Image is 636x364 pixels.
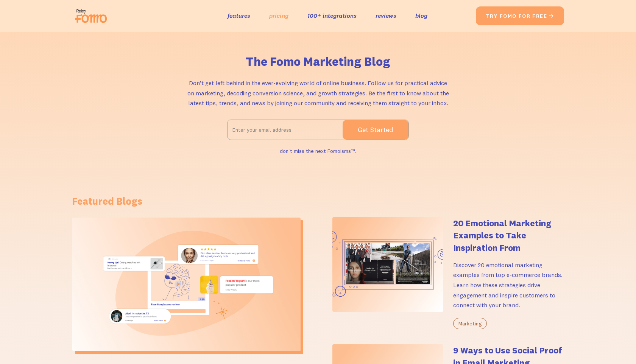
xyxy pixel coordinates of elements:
[280,146,357,157] div: don't miss the next Fomoisms™.
[549,12,555,19] span: 
[453,260,564,310] p: Discover 20 emotional marketing examples from top e-commerce brands. Learn how these strategies d...
[246,54,390,69] h1: The Fomo Marketing Blog
[332,217,564,329] a: 20 Emotional Marketing Examples to Take Inspiration FromDiscover 20 emotional marketing examples ...
[72,218,301,351] img: Types of Social Proof: 14 Examples Showing Their Impact
[415,10,427,21] a: blog
[453,217,564,254] h4: 20 Emotional Marketing Examples to Take Inspiration From
[376,10,396,21] a: reviews
[228,120,343,139] input: Enter your email address
[227,120,409,140] form: Email Form 2
[476,6,564,25] a: try fomo for free
[307,10,357,21] a: 100+ integrations
[185,78,450,108] p: Don't get left behind in the ever-evolving world of online business. Follow us for practical advi...
[269,10,288,21] a: pricing
[343,120,408,140] input: Get Started
[72,194,564,208] h1: Featured Blogs
[228,10,250,21] a: features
